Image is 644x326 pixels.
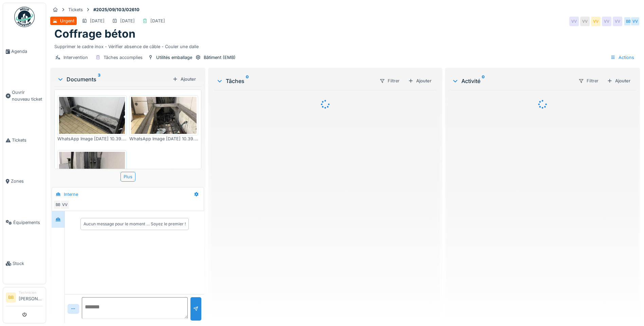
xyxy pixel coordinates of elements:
[602,17,611,26] div: VV
[19,290,43,295] div: Technicien
[216,77,374,85] div: Tâches
[591,17,601,26] div: VV
[60,200,70,209] div: VV
[57,75,170,83] div: Documents
[3,161,46,202] a: Zones
[630,17,640,26] div: VV
[59,97,125,134] img: h01tr2l6siq25rf8jc4wicyyx852
[3,243,46,284] a: Stock
[376,76,403,86] div: Filtrer
[3,202,46,243] a: Équipements
[11,178,43,184] span: Zones
[54,27,135,40] h1: Coffrage béton
[150,18,165,24] div: [DATE]
[19,290,43,305] li: [PERSON_NAME]
[98,75,100,83] sup: 3
[14,7,35,27] img: Badge_color-CXgf-gQk.svg
[54,41,636,50] div: Supprimer le cadre inox - Vérifier absence de câble - Couler une dalle
[613,17,622,26] div: VV
[624,17,633,26] div: BB
[569,17,579,26] div: VV
[13,219,43,226] span: Équipements
[64,191,78,198] div: Interne
[120,18,135,24] div: [DATE]
[3,120,46,161] a: Tickets
[60,18,74,24] div: Urgent
[156,54,192,61] div: Utilités emballage
[607,53,637,62] div: Actions
[91,6,142,13] strong: #2025/09/103/02610
[12,89,43,102] span: Ouvrir nouveau ticket
[405,76,434,85] div: Ajouter
[57,136,127,142] div: WhatsApp Image [DATE] 10.39.41.jpeg
[246,77,249,85] sup: 0
[59,152,125,268] img: orp5om3gw9n08qt2eya50cgafnzc
[63,54,88,61] div: Intervention
[13,260,43,267] span: Stock
[53,200,63,209] div: BB
[12,137,43,143] span: Tickets
[68,6,83,13] div: Tickets
[575,76,602,86] div: Filtrer
[170,75,199,84] div: Ajouter
[3,72,46,120] a: Ouvrir nouveau ticket
[482,77,485,85] sup: 0
[131,97,197,134] img: 2bz3mip88zwad295128ivzylue15
[84,221,186,227] div: Aucun message pour le moment … Soyez le premier !
[6,292,16,303] li: BB
[604,76,633,85] div: Ajouter
[452,77,573,85] div: Activité
[104,54,143,61] div: Tâches accomplies
[90,18,105,24] div: [DATE]
[121,172,135,182] div: Plus
[6,290,43,306] a: BB Technicien[PERSON_NAME]
[129,136,199,142] div: WhatsApp Image [DATE] 10.39.56.jpeg
[580,17,590,26] div: VV
[11,48,43,55] span: Agenda
[3,31,46,72] a: Agenda
[204,54,236,61] div: Bâtiment (EMB)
